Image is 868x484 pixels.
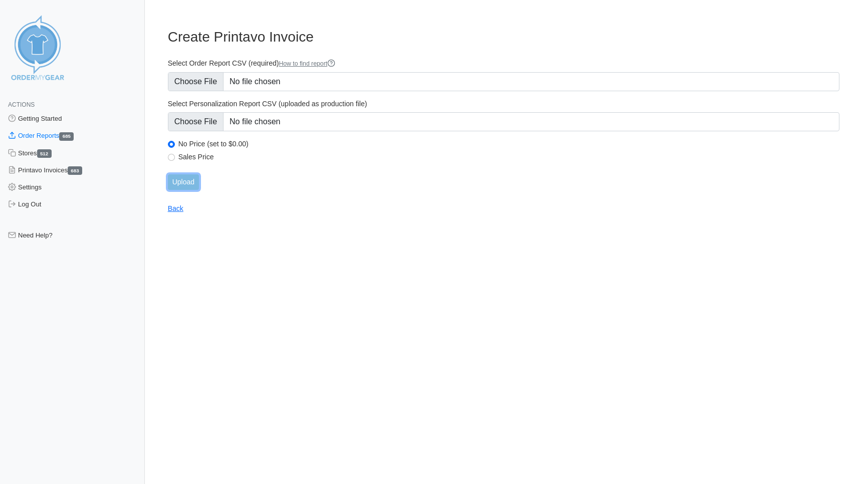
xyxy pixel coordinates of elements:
span: 685 [59,132,74,141]
label: Select Order Report CSV (required) [168,59,839,68]
label: Sales Price [178,152,839,161]
span: 683 [68,166,82,175]
span: Actions [8,101,35,108]
a: How to find report [279,60,335,67]
label: Select Personalization Report CSV (uploaded as production file) [168,99,839,108]
h3: Create Printavo Invoice [168,29,839,46]
input: Upload [168,174,199,190]
label: No Price (set to $0.00) [178,139,839,148]
span: 512 [37,149,52,158]
a: Back [168,204,183,212]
